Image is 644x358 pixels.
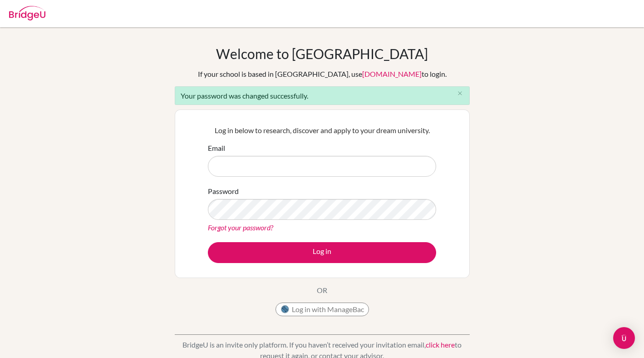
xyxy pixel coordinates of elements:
button: Log in [208,242,436,263]
p: Log in below to research, discover and apply to your dream university. [208,125,436,136]
div: Your password was changed successfully. [175,86,470,105]
button: Close [451,87,469,100]
a: [DOMAIN_NAME] [362,70,422,78]
i: close [457,90,463,97]
label: Password [208,186,239,197]
h1: Welcome to [GEOGRAPHIC_DATA] [216,45,428,62]
div: If your school is based in [GEOGRAPHIC_DATA], use to login. [198,69,447,80]
a: click here [426,340,455,349]
img: Bridge-U [9,6,45,20]
label: Email [208,143,225,154]
button: Log in with ManageBac [275,303,369,316]
p: OR [317,285,327,296]
div: Open Intercom Messenger [613,327,635,349]
a: Forgot your password? [208,223,273,232]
